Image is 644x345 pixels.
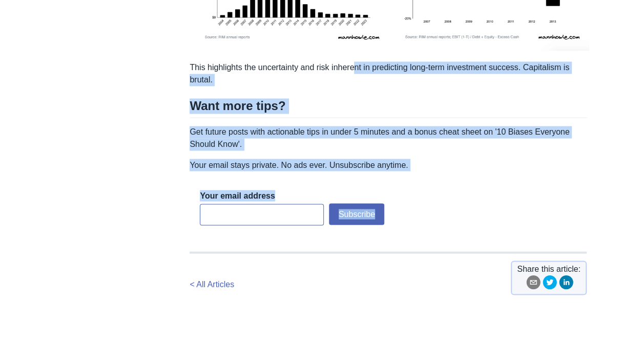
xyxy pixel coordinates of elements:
a: < All Articles [190,279,234,288]
p: Get future posts with actionable tips in under 5 minutes and a bonus cheat sheet on '10 Biases Ev... [190,126,587,150]
button: linkedin [559,275,573,293]
button: email [526,275,541,293]
p: Your email stays private. No ads ever. Unsubscribe anytime. [190,159,587,171]
button: Subscribe [329,203,384,225]
label: Your email address [200,190,275,201]
p: This highlights the uncertainty and risk inherent in predicting long-term investment success. Cap... [190,61,587,86]
span: Share this article: [517,263,580,275]
button: twitter [543,275,557,293]
h2: Want more tips? [190,98,587,118]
